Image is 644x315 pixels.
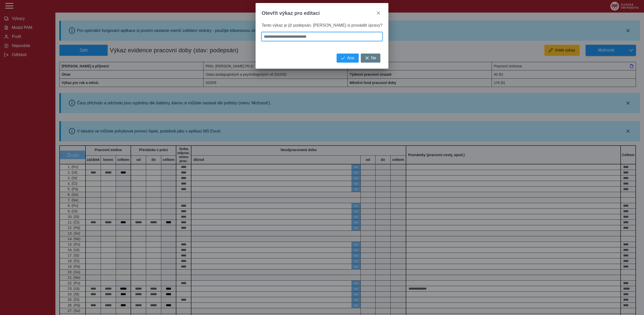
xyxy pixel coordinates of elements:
span: Otevřít výkaz pro editaci [262,10,320,16]
span: Ano [347,56,354,60]
button: close [374,9,382,17]
button: Ano [337,54,358,63]
button: Ne [361,54,380,63]
span: Ne [371,56,376,60]
div: Tento výkaz je již podepsán. [PERSON_NAME] si provádět úpravy? [256,23,388,54]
